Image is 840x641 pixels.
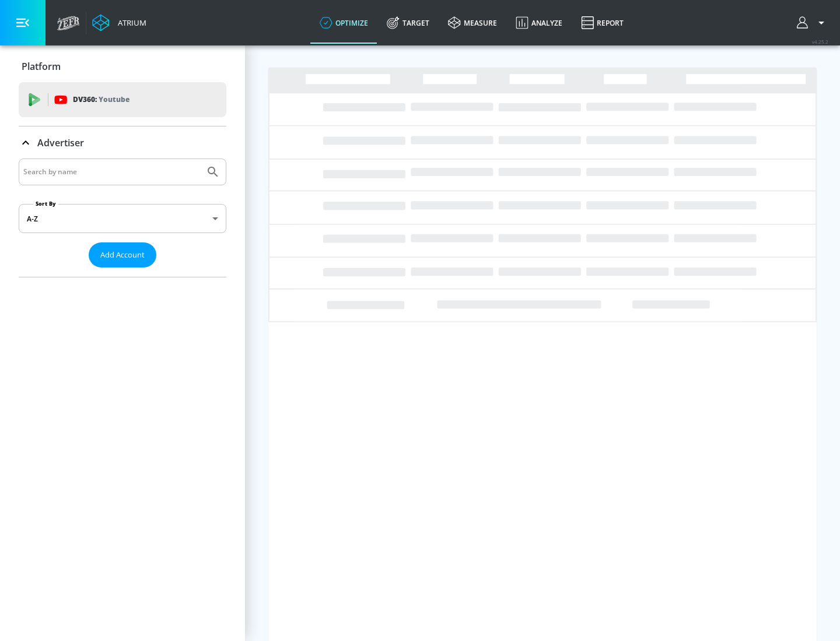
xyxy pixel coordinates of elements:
label: Sort By [33,200,58,207]
p: DV360: [73,93,129,106]
div: A-Z [19,204,226,233]
span: v 4.25.2 [812,38,828,45]
div: DV360: Youtube [19,82,226,117]
a: Atrium [92,14,146,31]
button: Add Account [89,242,156,267]
input: Search by name [23,164,200,179]
div: Platform [19,50,226,83]
nav: list of Advertiser [19,267,226,277]
p: Advertiser [37,136,84,149]
a: Target [377,2,439,44]
a: Report [572,2,633,44]
div: Atrium [113,17,146,28]
div: Advertiser [19,159,226,277]
p: Platform [22,60,61,73]
span: Add Account [100,248,145,262]
a: measure [439,2,506,44]
p: Youtube [99,93,129,105]
a: Analyze [506,2,572,44]
div: Advertiser [19,126,226,159]
a: optimize [310,2,377,44]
